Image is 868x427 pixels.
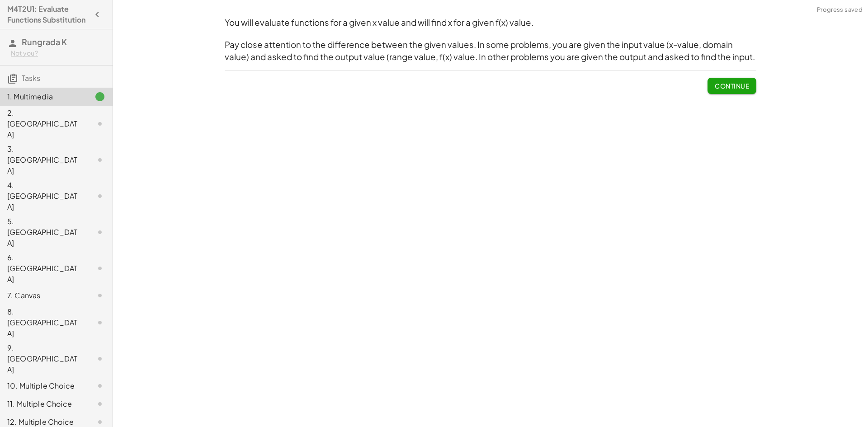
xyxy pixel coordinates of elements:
h4: M4T2U1: Evaluate Functions Substitution [7,4,89,25]
div: Not you? [11,49,105,58]
h3: Pay close attention to the difference between the given values. In some problems, you are given t... [225,39,756,63]
div: 11. Multiple Choice [7,399,80,409]
div: 1. Multimedia [7,91,80,102]
i: Task not started. [94,191,105,202]
div: 9. [GEOGRAPHIC_DATA] [7,343,80,375]
h3: You will evaluate functions for a given x value and will find x for a given f(x) value. [225,17,756,29]
span: Rungrada K [22,37,67,47]
div: 2. [GEOGRAPHIC_DATA] [7,108,80,140]
i: Task not started. [94,399,105,409]
div: 10. Multiple Choice [7,380,80,391]
i: Task not started. [94,353,105,364]
i: Task not started. [94,227,105,238]
i: Task not started. [94,155,105,165]
button: Continue [708,78,756,94]
div: 3. [GEOGRAPHIC_DATA] [7,144,80,176]
i: Task not started. [94,290,105,301]
i: Task not started. [94,118,105,129]
div: 6. [GEOGRAPHIC_DATA] [7,252,80,285]
i: Task not started. [94,263,105,274]
span: Tasks [22,73,40,83]
div: 8. [GEOGRAPHIC_DATA] [7,306,80,339]
i: Task not started. [94,380,105,391]
span: Progress saved [817,5,863,14]
div: 7. Canvas [7,290,80,301]
span: Continue [715,82,749,90]
i: Task not started. [94,317,105,328]
div: 5. [GEOGRAPHIC_DATA] [7,216,80,249]
i: Task finished. [94,91,105,102]
div: 4. [GEOGRAPHIC_DATA] [7,180,80,212]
